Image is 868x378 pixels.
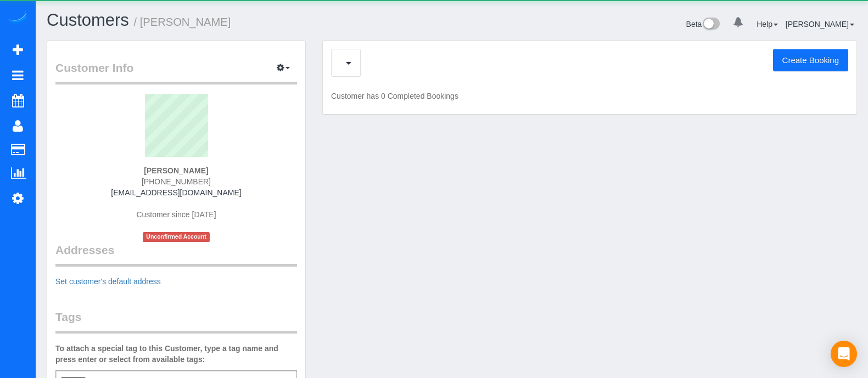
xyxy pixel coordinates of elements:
[144,166,208,175] strong: [PERSON_NAME]
[47,10,129,30] a: Customers
[686,20,720,29] a: Beta
[786,20,854,29] a: [PERSON_NAME]
[331,91,848,101] p: Customer has 0 Completed Bookings
[702,18,720,32] img: New interface
[142,177,211,186] span: [PHONE_NUMBER]
[143,232,210,241] span: Unconfirmed Account
[7,11,29,26] img: Automaid Logo
[55,60,297,84] legend: Customer Info
[757,20,778,29] a: Help
[55,309,297,334] legend: Tags
[55,343,297,365] label: To attach a special tag to this Customer, type a tag name and press enter or select from availabl...
[111,188,241,197] a: [EMAIL_ADDRESS][DOMAIN_NAME]
[136,210,216,219] span: Customer since [DATE]
[134,16,231,28] small: / [PERSON_NAME]
[55,277,161,286] a: Set customer's default address
[773,49,848,72] button: Create Booking
[831,341,857,367] div: Open Intercom Messenger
